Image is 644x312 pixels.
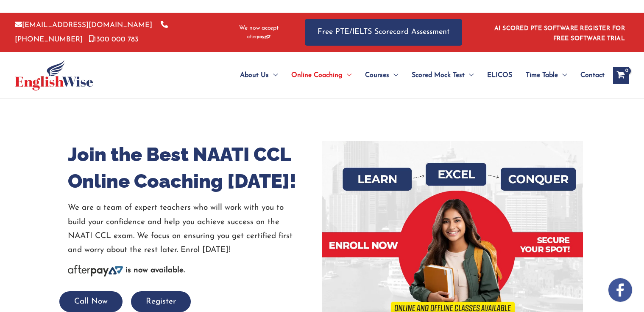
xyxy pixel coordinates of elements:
img: white-facebook.png [608,278,632,302]
span: Menu Toggle [343,60,351,90]
span: Menu Toggle [558,60,567,90]
button: Register [131,291,191,312]
span: Scored Mock Test [412,60,465,90]
b: is now available. [125,266,185,274]
p: We are a team of expert teachers who will work with you to build your confidence and help you ach... [68,201,316,257]
a: About UsMenu Toggle [233,60,284,90]
a: Free PTE/IELTS Scorecard Assessment [305,19,462,46]
a: [PHONE_NUMBER] [15,22,168,43]
a: 1300 000 783 [89,36,139,43]
span: Menu Toggle [389,60,398,90]
span: We now accept [239,24,279,33]
span: ELICOS [487,60,512,90]
span: Time Table [526,60,558,90]
span: Contact [580,60,605,90]
a: Scored Mock TestMenu Toggle [405,60,480,90]
img: Afterpay-Logo [247,35,270,39]
span: Menu Toggle [465,60,474,90]
span: About Us [240,60,269,90]
aside: Header Widget 1 [489,19,629,46]
img: cropped-ew-logo [15,60,93,90]
a: AI SCORED PTE SOFTWARE REGISTER FOR FREE SOFTWARE TRIAL [494,25,625,42]
button: Call Now [59,291,123,312]
a: CoursesMenu Toggle [358,60,405,90]
a: Online CoachingMenu Toggle [284,60,358,90]
a: [EMAIL_ADDRESS][DOMAIN_NAME] [15,22,152,29]
nav: Site Navigation: Main Menu [220,60,605,90]
img: Afterpay-Logo [68,265,123,276]
span: Courses [365,60,389,90]
span: Menu Toggle [269,60,278,90]
a: Call Now [59,298,123,306]
a: Register [131,298,191,306]
a: View Shopping Cart, empty [613,67,629,84]
span: Online Coaching [291,60,343,90]
a: Contact [574,60,605,90]
h1: Join the Best NAATI CCL Online Coaching [DATE]! [68,141,316,194]
a: ELICOS [480,60,519,90]
a: Time TableMenu Toggle [519,60,574,90]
